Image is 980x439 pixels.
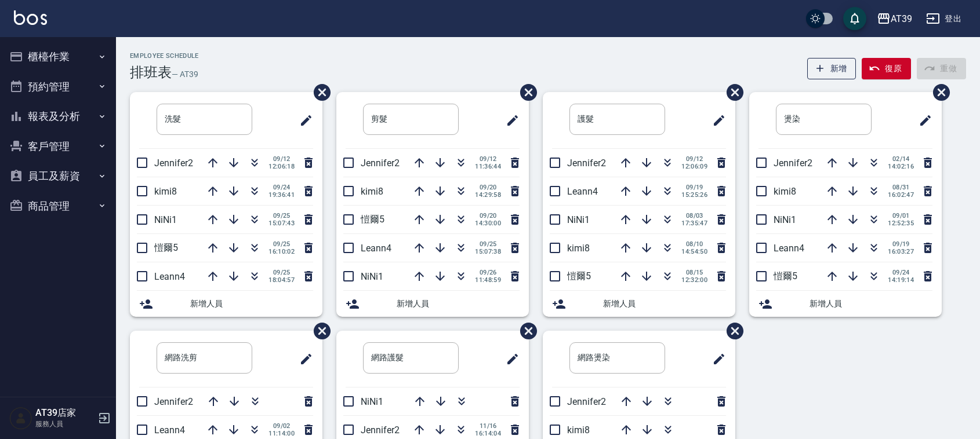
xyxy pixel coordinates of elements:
p: 服務人員 [35,419,95,429]
span: Jennifer2 [361,158,400,169]
span: Jennifer2 [154,396,193,407]
span: 12:52:35 [888,219,914,227]
button: 櫃檯作業 [5,42,111,72]
span: 11:14:00 [268,430,295,437]
span: 09/20 [475,184,501,191]
span: Jennifer2 [154,158,193,169]
span: 17:35:47 [681,219,707,227]
input: 排版標題 [569,342,665,374]
span: 12:06:18 [268,163,295,170]
span: 刪除班表 [718,314,745,348]
span: 新增人員 [810,298,932,310]
span: 刪除班表 [718,75,745,109]
span: 15:07:38 [475,248,501,255]
span: 09/25 [268,212,295,219]
span: Leann4 [567,186,598,197]
h2: Employee Schedule [130,52,199,60]
span: 08/31 [888,184,914,191]
button: 登出 [921,8,966,30]
span: 愷爾5 [567,270,591,281]
span: 09/25 [268,269,295,276]
span: 12:06:09 [681,163,707,170]
span: 刪除班表 [511,314,539,348]
span: 14:30:00 [475,219,501,227]
button: 商品管理 [5,191,111,221]
h3: 排班表 [130,64,172,81]
span: 愷爾5 [361,214,384,225]
span: 14:19:14 [888,276,914,284]
img: Logo [14,10,47,25]
span: Leann4 [774,243,804,254]
button: 預約管理 [5,72,111,102]
span: 09/01 [888,212,914,219]
span: 15:07:43 [268,219,295,227]
span: 修改班表的標題 [912,107,932,134]
button: 新增 [807,58,856,79]
span: 14:29:58 [475,191,501,199]
span: 14:02:16 [888,163,914,170]
span: 09/24 [888,269,914,276]
span: 19:36:41 [268,191,295,199]
span: 09/20 [475,212,501,219]
span: 08/15 [681,269,707,276]
span: 08/03 [681,212,707,219]
span: 刪除班表 [305,75,332,109]
span: Leann4 [154,425,185,436]
span: Jennifer2 [567,158,606,169]
div: AT39 [891,12,912,26]
button: save [843,7,866,30]
input: 排版標題 [157,342,252,374]
span: 09/12 [681,155,707,163]
span: 刪除班表 [305,314,332,348]
span: 09/25 [268,240,295,248]
div: 新增人員 [543,291,735,317]
span: 16:03:27 [888,248,914,255]
input: 排版標題 [569,104,665,135]
span: 刪除班表 [924,75,952,109]
span: 09/24 [268,184,295,191]
button: 復原 [862,58,911,79]
span: Leann4 [361,243,391,254]
span: 修改班表的標題 [292,107,313,134]
span: 09/26 [475,269,501,276]
span: 新增人員 [603,298,726,310]
span: 14:54:50 [681,248,707,255]
span: 新增人員 [397,298,520,310]
span: 11:36:44 [475,163,501,170]
span: 15:25:26 [681,191,707,199]
span: Jennifer2 [774,158,812,169]
span: 修改班表的標題 [705,107,726,134]
span: 16:10:02 [268,248,295,255]
button: 客戶管理 [5,131,111,162]
span: Leann4 [154,271,185,282]
span: NiNi1 [774,214,796,225]
span: NiNi1 [361,396,383,407]
span: 刪除班表 [511,75,539,109]
span: 08/10 [681,240,707,248]
h6: — AT39 [172,68,198,81]
span: 修改班表的標題 [499,107,520,134]
span: 11:48:59 [475,276,501,284]
span: 11/16 [475,422,501,430]
div: 新增人員 [749,291,942,317]
span: 18:04:57 [268,276,295,284]
span: 09/19 [681,184,707,191]
img: Person [9,407,32,430]
div: 新增人員 [336,291,529,317]
button: 報表及分析 [5,101,111,131]
span: 16:02:47 [888,191,914,199]
span: kimi8 [361,186,383,197]
span: 修改班表的標題 [499,345,520,373]
span: 09/25 [475,240,501,248]
span: kimi8 [567,425,590,436]
span: 新增人員 [190,298,313,310]
input: 排版標題 [776,104,872,135]
span: Jennifer2 [361,425,400,436]
input: 排版標題 [363,342,459,374]
h5: AT39店家 [35,407,95,419]
button: 員工及薪資 [5,161,111,191]
div: 新增人員 [130,291,322,317]
span: 愷爾5 [154,242,178,253]
span: 09/12 [268,155,295,163]
span: 修改班表的標題 [705,345,726,373]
